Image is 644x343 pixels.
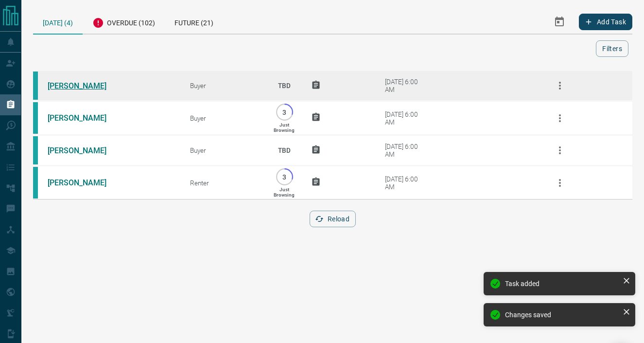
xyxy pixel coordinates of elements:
a: [PERSON_NAME] [48,146,121,155]
div: condos.ca [33,72,38,100]
div: Overdue (102) [83,10,165,34]
div: Future (21) [165,10,223,34]
p: TBD [272,72,296,99]
div: [DATE] 6:00 AM [385,78,426,93]
a: [PERSON_NAME] [48,81,121,90]
div: condos.ca [33,136,38,164]
p: Just Browsing [274,187,295,198]
div: [DATE] 6:00 AM [385,175,426,191]
p: 3 [281,173,288,181]
div: Renter [190,179,258,187]
div: [DATE] (4) [33,10,83,35]
button: Select Date Range [548,10,571,34]
div: Buyer [190,146,258,154]
div: [DATE] 6:00 AM [385,143,426,158]
a: [PERSON_NAME] [48,113,121,123]
p: 3 [281,108,288,116]
button: Filters [596,40,628,57]
div: Changes saved [505,311,619,319]
div: condos.ca [33,167,38,199]
button: Add Task [579,14,632,30]
div: Buyer [190,114,258,122]
div: Buyer [190,82,258,90]
p: TBD [272,137,296,163]
div: Task added [505,280,619,288]
div: condos.ca [33,102,38,134]
div: [DATE] 6:00 AM [385,110,426,126]
button: Reload [310,211,356,227]
p: Just Browsing [274,122,295,133]
a: [PERSON_NAME] [48,178,121,187]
